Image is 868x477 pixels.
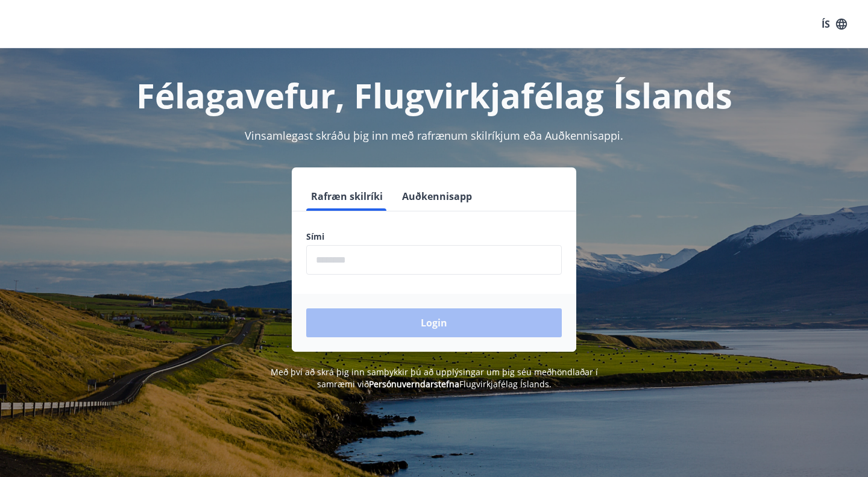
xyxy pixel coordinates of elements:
[14,72,854,118] h1: Félagavefur, Flugvirkjafélag Íslands
[815,13,854,35] button: ÍS
[271,366,598,390] span: Með því að skrá þig inn samþykkir þú að upplýsingar um þig séu meðhöndlaðar í samræmi við Flugvir...
[369,378,459,390] a: Persónuverndarstefna
[245,128,623,143] span: Vinsamlegast skráðu þig inn með rafrænum skilríkjum eða Auðkennisappi.
[306,231,562,243] label: Sími
[397,182,477,211] button: Auðkennisapp
[306,182,388,211] button: Rafræn skilríki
